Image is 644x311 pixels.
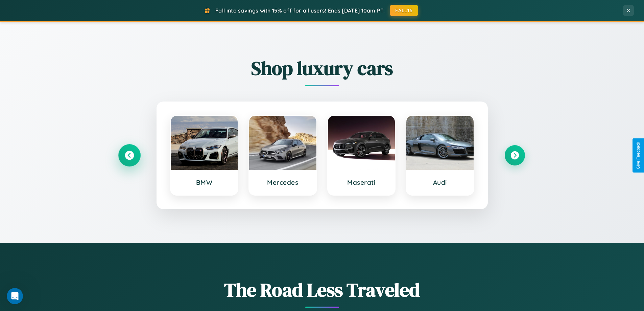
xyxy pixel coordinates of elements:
[119,277,525,303] h1: The Road Less Traveled
[636,142,641,169] div: Give Feedback
[335,178,388,186] h3: Maserati
[390,5,418,16] button: FALL15
[256,178,310,186] h3: Mercedes
[7,288,23,304] iframe: Intercom live chat
[177,178,231,186] h3: BMW
[119,55,525,81] h2: Shop luxury cars
[215,7,385,14] span: Fall into savings with 15% off for all users! Ends [DATE] 10am PT.
[413,178,467,186] h3: Audi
